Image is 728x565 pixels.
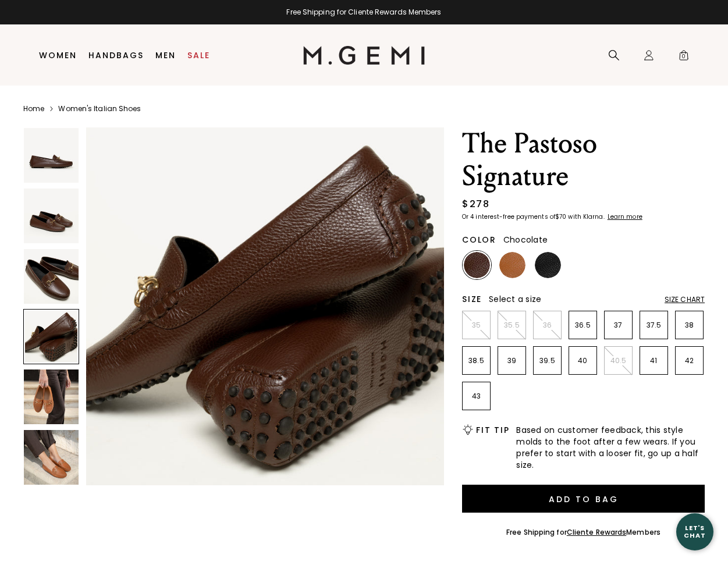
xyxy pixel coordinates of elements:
[88,51,144,60] a: Handbags
[489,293,541,305] span: Select a size
[676,321,703,330] p: 38
[462,294,482,304] h2: Size
[569,356,596,365] p: 40
[605,356,632,365] p: 40.5
[555,212,566,221] klarna-placement-style-amount: $70
[534,321,561,330] p: 36
[534,356,561,365] p: 39.5
[605,321,632,330] p: 37
[463,321,490,330] p: 35
[463,356,490,365] p: 38.5
[499,252,525,278] img: Tan
[498,356,525,365] p: 39
[24,189,79,243] img: The Pastoso Signature
[676,356,703,365] p: 42
[640,321,667,330] p: 37.5
[503,234,548,246] span: Chocolate
[606,214,642,221] a: Learn more
[24,249,79,304] img: The Pastoso Signature
[464,252,490,278] img: Chocolate
[462,127,705,193] h1: The Pastoso Signature
[476,425,509,435] h2: Fit Tip
[506,528,660,537] div: Free Shipping for Members
[567,527,627,537] a: Cliente Rewards
[665,295,705,304] div: Size Chart
[462,197,489,211] div: $278
[24,128,79,183] img: The Pastoso Signature
[568,212,606,221] klarna-placement-style-body: with Klarna
[535,252,561,278] img: Black
[498,321,525,330] p: 35.5
[187,51,210,60] a: Sale
[39,51,77,60] a: Women
[676,524,713,539] div: Let's Chat
[23,104,44,113] a: Home
[155,51,176,60] a: Men
[608,212,642,221] klarna-placement-style-cta: Learn more
[569,321,596,330] p: 36.5
[86,127,444,485] img: The Pastoso Signature
[678,52,690,63] span: 0
[24,430,79,485] img: The Pastoso Signature
[462,485,705,513] button: Add to Bag
[303,46,425,65] img: M.Gemi
[516,424,705,471] span: Based on customer feedback, this style molds to the foot after a few wears. If you prefer to star...
[462,235,496,244] h2: Color
[58,104,141,113] a: Women's Italian Shoes
[24,369,79,424] img: The Pastoso Signature
[640,356,667,365] p: 41
[462,212,555,221] klarna-placement-style-body: Or 4 interest-free payments of
[463,392,490,401] p: 43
